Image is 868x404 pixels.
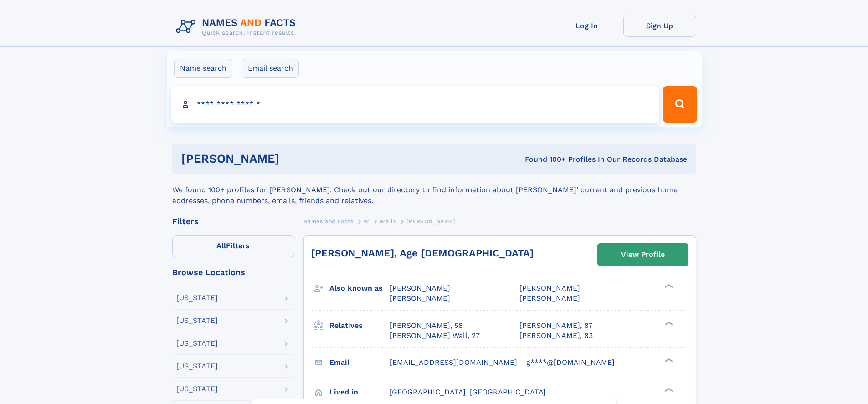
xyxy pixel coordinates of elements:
[519,321,592,331] a: [PERSON_NAME], 87
[663,387,673,393] div: ❯
[390,321,463,331] a: [PERSON_NAME], 58
[380,215,396,227] a: Walls
[329,281,390,296] h3: Also known as
[598,244,688,266] a: View Profile
[172,217,294,225] div: Filters
[550,15,623,37] a: Log In
[621,244,665,265] div: View Profile
[364,218,370,225] span: W
[329,318,390,333] h3: Relatives
[176,317,218,324] div: [US_STATE]
[663,357,673,363] div: ❯
[216,241,226,250] span: All
[364,215,370,227] a: W
[329,355,390,370] h3: Email
[390,358,517,367] span: [EMAIL_ADDRESS][DOMAIN_NAME]
[176,294,218,302] div: [US_STATE]
[663,283,673,289] div: ❯
[623,15,696,37] a: Sign Up
[172,174,696,206] div: We found 100+ profiles for [PERSON_NAME]. Check out our directory to find information about [PERS...
[519,331,593,341] a: [PERSON_NAME], 83
[171,86,659,123] input: search input
[380,218,396,225] span: Walls
[176,340,218,347] div: [US_STATE]
[329,384,390,400] h3: Lived in
[663,320,673,326] div: ❯
[303,215,354,227] a: Names and Facts
[181,153,402,164] h1: [PERSON_NAME]
[390,331,480,341] a: [PERSON_NAME] Wall, 27
[519,284,580,292] span: [PERSON_NAME]
[174,59,232,78] label: Name search
[176,363,218,370] div: [US_STATE]
[390,284,450,292] span: [PERSON_NAME]
[406,218,455,225] span: [PERSON_NAME]
[176,385,218,393] div: [US_STATE]
[390,294,450,302] span: [PERSON_NAME]
[390,388,546,396] span: [GEOGRAPHIC_DATA], [GEOGRAPHIC_DATA]
[311,247,534,259] a: [PERSON_NAME], Age [DEMOGRAPHIC_DATA]
[172,15,303,39] img: Logo Names and Facts
[172,268,294,276] div: Browse Locations
[402,154,687,164] div: Found 100+ Profiles In Our Records Database
[519,294,580,302] span: [PERSON_NAME]
[172,235,294,257] label: Filters
[242,59,299,78] label: Email search
[663,86,697,123] button: Search Button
